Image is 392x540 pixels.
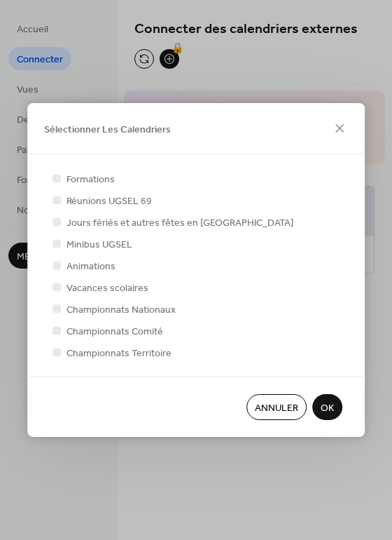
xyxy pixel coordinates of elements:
span: OK [321,401,334,416]
span: Annuler [255,401,298,416]
button: Annuler [246,394,307,420]
span: Réunions UGSEL 69 [66,194,152,209]
span: Formations [66,173,115,187]
span: Championnats Comité [66,325,163,339]
span: Sélectionner Les Calendriers [44,122,171,137]
span: Championnats Territoire [66,346,171,361]
span: Animations [66,259,115,274]
button: OK [312,394,342,420]
span: Championnats Nationaux [66,303,176,318]
span: Vacances scolaires [66,281,148,296]
span: Jours fériés et autres fêtes en [GEOGRAPHIC_DATA] [66,216,293,231]
span: Minibus UGSEL [66,238,132,252]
